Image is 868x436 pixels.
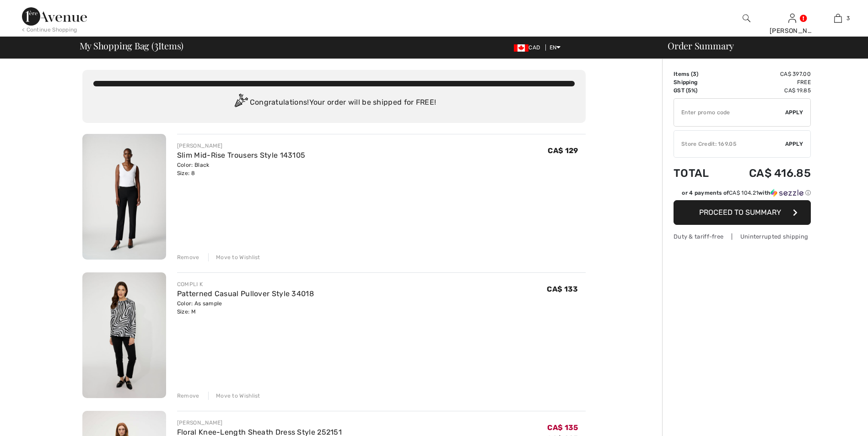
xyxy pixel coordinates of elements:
span: Apply [785,108,803,117]
img: Slim Mid-Rise Trousers Style 143105 [82,134,166,260]
span: CA$ 104.21 [729,190,758,196]
span: CA$ 135 [547,423,578,432]
a: Slim Mid-Rise Trousers Style 143105 [177,151,306,160]
div: COMPLI K [177,280,314,288]
td: Shipping [674,78,723,86]
div: [PERSON_NAME] [770,26,814,36]
a: Patterned Casual Pullover Style 34018 [177,289,314,298]
img: Canadian Dollar [514,44,528,52]
div: Congratulations! Your order will be shipped for FREE! [93,94,575,112]
td: CA$ 416.85 [723,158,811,189]
div: [PERSON_NAME] [177,419,342,427]
td: GST (5%) [674,86,723,95]
div: Store Credit: 169.05 [674,140,785,148]
span: EN [550,44,561,51]
td: Free [723,78,811,86]
img: My Bag [834,13,842,24]
img: Congratulation2.svg [232,94,250,112]
div: or 4 payments of with [682,189,811,197]
a: 3 [815,13,860,24]
td: Items ( ) [674,70,723,78]
span: 3 [846,14,850,22]
span: 3 [154,39,158,51]
td: CA$ 397.00 [723,70,811,78]
img: Sezzle [771,189,803,197]
span: CA$ 133 [547,285,578,293]
span: My Shopping Bag ( Items) [80,41,184,50]
div: Remove [177,253,199,261]
span: CA$ 129 [548,146,578,155]
div: Color: As sample Size: M [177,299,314,316]
span: CAD [514,44,544,51]
div: Move to Wishlist [208,392,260,400]
span: Proceed to Summary [699,208,781,217]
td: Total [674,158,723,189]
img: 1ère Avenue [22,7,87,26]
a: Sign In [788,14,796,22]
div: < Continue Shopping [22,26,77,34]
div: Order Summary [657,41,863,50]
div: Duty & tariff-free | Uninterrupted shipping [674,232,811,241]
td: CA$ 19.85 [723,86,811,95]
div: [PERSON_NAME] [177,142,306,150]
div: or 4 payments ofCA$ 104.21withSezzle Click to learn more about Sezzle [674,189,811,200]
button: Proceed to Summary [674,200,811,225]
span: 3 [693,71,696,77]
div: Color: Black Size: 8 [177,161,306,177]
div: Move to Wishlist [208,253,260,261]
img: Patterned Casual Pullover Style 34018 [82,272,166,398]
img: search the website [743,13,750,24]
input: Promo code [674,99,785,126]
span: Apply [785,140,803,148]
div: Remove [177,392,199,400]
img: My Info [788,13,796,24]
